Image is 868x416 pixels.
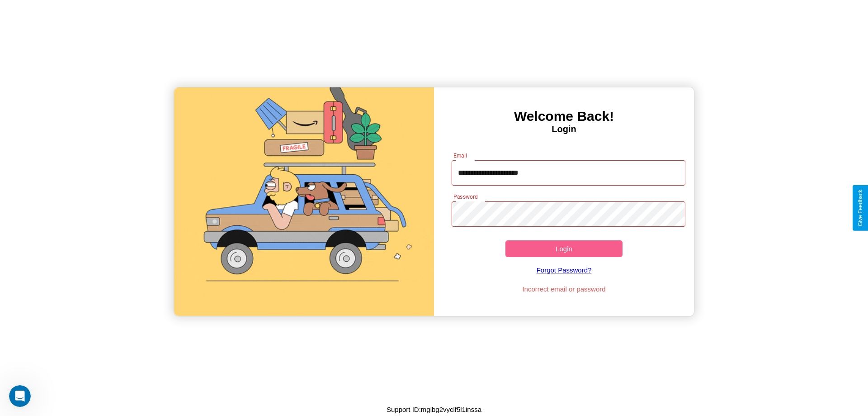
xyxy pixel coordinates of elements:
p: Support ID: mglbg2vyclf5l1inssa [387,403,481,416]
button: Login [505,240,623,257]
p: Incorrect email or password [447,283,681,295]
h3: Welcome Back! [434,109,694,124]
label: Password [453,193,477,201]
label: Email [453,152,467,159]
iframe: Intercom live chat [9,385,31,407]
a: Forgot Password? [447,257,681,283]
img: gif [174,87,434,316]
div: Give Feedback [857,190,863,226]
h4: Login [434,124,694,134]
